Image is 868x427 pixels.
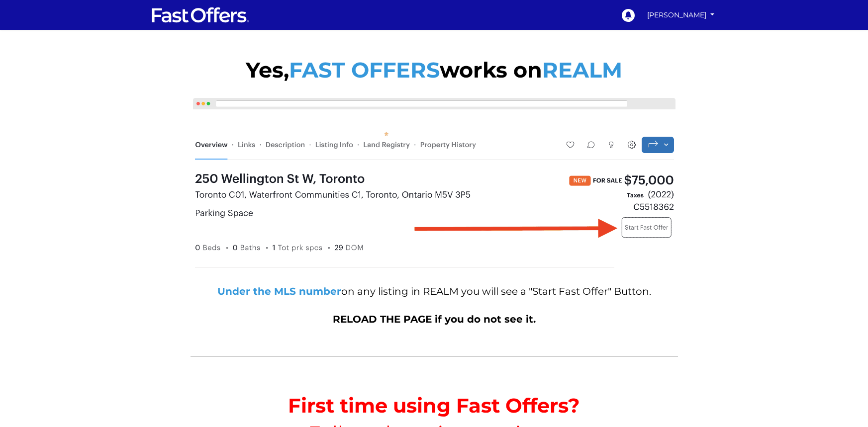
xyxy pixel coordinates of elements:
[288,393,580,418] strong: First time using Fast Offers?
[191,284,678,298] p: on any listing in REALM you will see a "Start Fast Offer" Button.
[289,57,440,83] span: FAST OFFERS
[333,313,536,325] span: RELOAD THE PAGE if you do not see it.
[217,285,341,297] strong: Under the MLS number
[644,6,718,24] a: [PERSON_NAME]
[542,57,622,83] span: REALM
[191,55,678,85] p: Yes, works on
